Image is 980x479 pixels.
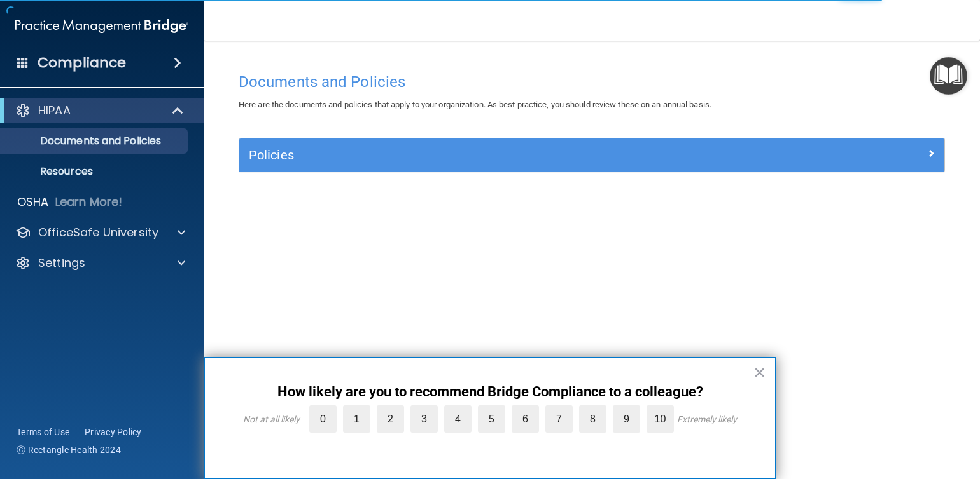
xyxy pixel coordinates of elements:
[249,148,759,162] h5: Policies
[17,443,121,456] span: Ⓒ Rectangle Health 2024
[85,426,142,438] a: Privacy Policy
[38,255,85,271] p: Settings
[613,405,640,433] label: 9
[15,13,188,39] img: PMB logo
[38,54,126,72] h4: Compliance
[545,405,573,433] label: 7
[753,362,766,382] button: Close
[579,405,606,433] label: 8
[239,74,945,90] h4: Documents and Policies
[243,414,300,424] div: Not at all likely
[8,165,182,178] p: Resources
[239,100,711,109] span: Here are the documents and policies that apply to your organization. As best practice, you should...
[55,194,123,210] p: Learn More!
[38,103,71,118] p: HIPAA
[512,405,539,433] label: 6
[760,389,965,440] iframe: Drift Widget Chat Controller
[309,405,337,433] label: 0
[38,225,158,240] p: OfficeSafe University
[230,384,750,400] p: How likely are you to recommend Bridge Compliance to a colleague?
[677,414,737,424] div: Extremely likely
[17,194,49,210] p: OSHA
[410,405,438,433] label: 3
[377,405,404,433] label: 2
[444,405,472,433] label: 4
[930,57,967,95] button: Open Resource Center
[478,405,505,433] label: 5
[343,405,370,433] label: 1
[17,426,69,438] a: Terms of Use
[647,405,674,433] label: 10
[8,135,182,147] p: Documents and Policies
